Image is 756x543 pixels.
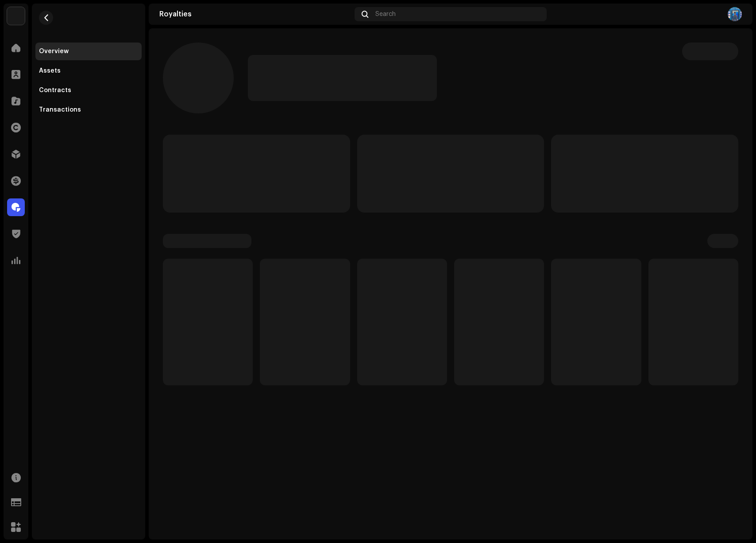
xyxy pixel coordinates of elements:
[39,48,69,55] div: Overview
[7,7,25,25] img: bb356b9b-6e90-403f-adc8-c282c7c2e227
[35,62,142,80] re-m-nav-item: Assets
[159,11,351,18] div: Royalties
[375,11,396,18] span: Search
[35,81,142,99] re-m-nav-item: Contracts
[39,106,81,113] div: Transactions
[728,7,742,21] img: 5e4483b3-e6cb-4a99-9ad8-29ce9094b33b
[35,43,142,60] re-m-nav-item: Overview
[35,101,142,119] re-m-nav-item: Transactions
[39,67,61,74] div: Assets
[39,87,71,94] div: Contracts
